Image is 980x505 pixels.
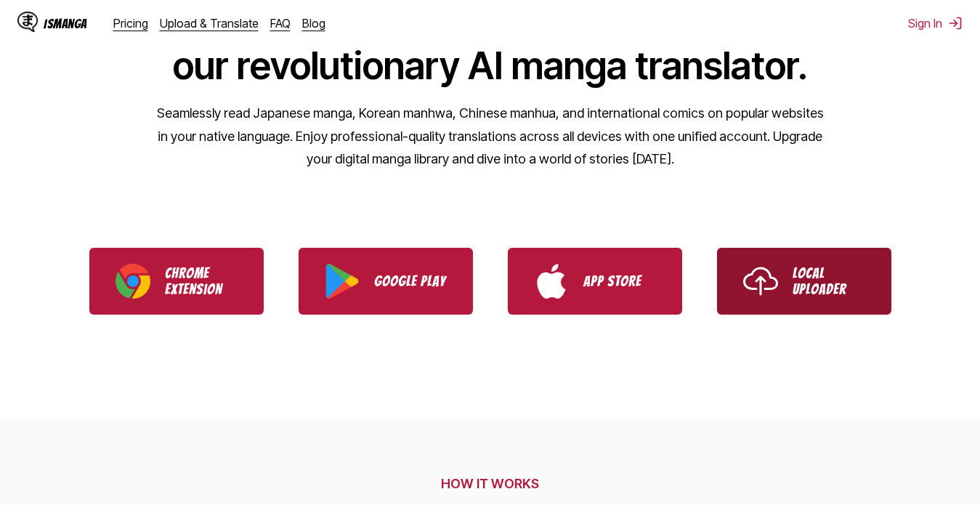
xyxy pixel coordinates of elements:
p: Google Play [374,273,447,289]
a: Pricing [113,16,148,31]
img: Sign out [948,16,963,31]
div: IsManga [44,17,87,31]
a: IsManga LogoIsManga [17,12,113,35]
img: App Store logo [534,264,569,299]
a: Blog [302,16,325,31]
h2: HOW IT WORKS [54,476,927,491]
a: Download IsManga from App Store [508,248,682,315]
p: Local Uploader [793,265,865,297]
a: FAQ [270,16,291,31]
p: App Store [583,273,656,289]
a: Download IsManga from Google Play [299,248,473,315]
img: Chrome logo [116,264,150,299]
a: Download IsManga Chrome Extension [89,248,264,315]
img: IsManga Logo [17,12,38,32]
button: Sign In [908,16,963,31]
img: Google Play logo [325,264,360,299]
a: Upload & Translate [160,16,259,31]
p: Seamlessly read Japanese manga, Korean manhwa, Chinese manhua, and international comics on popula... [156,102,825,171]
p: Chrome Extension [165,265,238,297]
a: Use IsManga Local Uploader [717,248,891,315]
img: Upload icon [743,264,778,299]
